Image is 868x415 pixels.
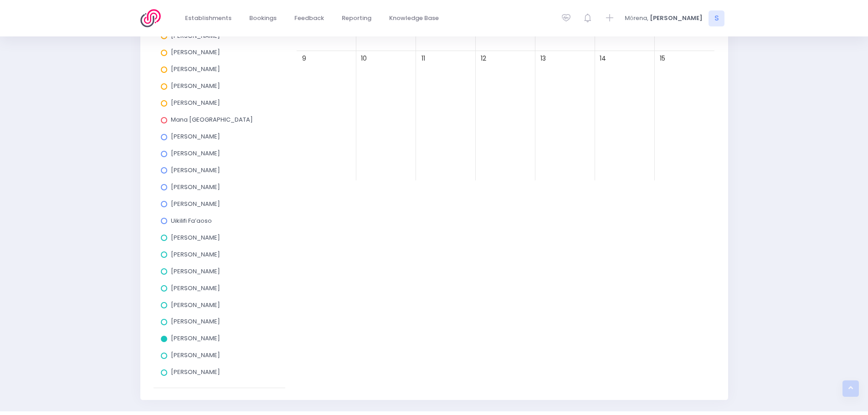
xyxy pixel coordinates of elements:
span: [PERSON_NAME] [171,183,220,191]
a: Bookings [242,10,284,27]
span: Feedback [294,14,324,23]
span: [PERSON_NAME] [650,14,703,23]
span: Mana [GEOGRAPHIC_DATA] [171,115,253,124]
span: 9 [298,52,310,65]
span: 12 [477,52,489,65]
span: [PERSON_NAME] [171,284,220,292]
span: [PERSON_NAME] [171,368,220,376]
span: [PERSON_NAME] [171,334,220,343]
span: [PERSON_NAME] [171,48,220,56]
span: [PERSON_NAME] [171,301,220,309]
a: Feedback [287,10,332,27]
span: 15 [656,52,668,65]
span: [PERSON_NAME] [171,233,220,242]
span: S [709,10,724,26]
span: [PERSON_NAME] [171,149,220,158]
a: Knowledge Base [382,10,447,27]
span: [PERSON_NAME] [171,166,220,174]
span: 14 [596,52,609,65]
a: Establishments [178,10,239,27]
span: [PERSON_NAME] [171,65,220,73]
span: [PERSON_NAME] [171,200,220,208]
span: 10 [358,52,370,65]
span: Uikilifi Fa’aoso [171,216,212,225]
span: 13 [537,52,549,65]
span: [PERSON_NAME] [171,317,220,326]
span: [PERSON_NAME] [171,351,220,359]
span: Bookings [249,14,277,23]
span: [PERSON_NAME] [171,132,220,141]
a: Reporting [334,10,379,27]
span: [PERSON_NAME] [171,82,220,90]
span: Reporting [342,14,371,23]
span: Establishments [185,14,231,23]
img: Logo [140,9,166,27]
span: Mōrena, [625,14,648,23]
span: [PERSON_NAME] [171,98,220,107]
span: [PERSON_NAME] [171,250,220,259]
span: Knowledge Base [389,14,439,23]
span: [PERSON_NAME] [171,267,220,276]
span: 11 [417,52,430,65]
